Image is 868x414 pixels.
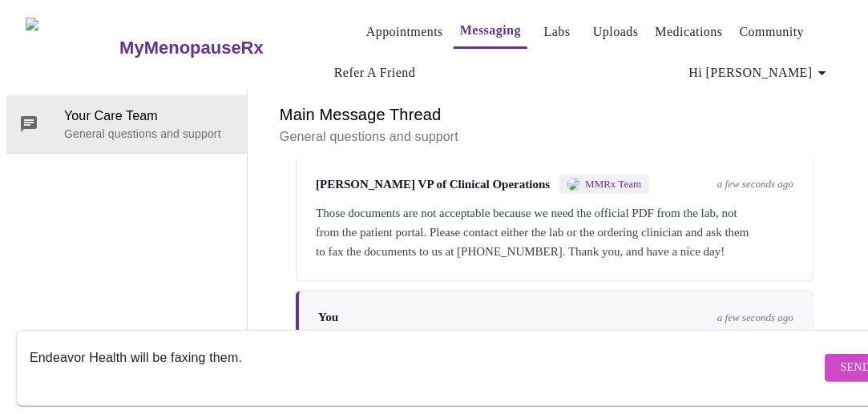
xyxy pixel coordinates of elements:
[649,16,729,48] button: Medications
[334,62,416,84] a: Refer a Friend
[544,21,571,43] a: Labs
[26,18,118,78] img: MyMenopauseRx Logo
[587,16,645,48] button: Uploads
[64,107,234,126] span: Your Care Team
[460,19,521,42] a: Messaging
[280,127,830,147] p: General questions and support
[593,21,639,43] a: Uploads
[318,311,338,324] span: You
[740,21,805,43] a: Community
[717,312,793,324] span: a few seconds ago
[118,20,328,76] a: MyMenopauseRx
[717,178,793,191] span: a few seconds ago
[683,57,838,89] button: Hi [PERSON_NAME]
[316,178,550,191] span: [PERSON_NAME] VP of Clinical Operations
[585,178,641,191] span: MMRx Team
[366,21,443,43] a: Appointments
[567,178,580,191] img: MMRX
[119,38,264,58] h3: MyMenopauseRx
[454,14,527,49] button: Messaging
[733,16,811,48] button: Community
[531,16,583,48] button: Labs
[280,102,830,127] h6: Main Message Thread
[328,57,422,89] button: Refer a Friend
[656,21,723,43] a: Medications
[64,126,234,142] p: General questions and support
[689,62,832,84] span: Hi [PERSON_NAME]
[316,203,793,261] div: Those documents are not acceptable because we need the official PDF from the lab, not from the pa...
[6,95,247,153] div: Your Care TeamGeneral questions and support
[360,16,450,48] button: Appointments
[30,342,821,393] textarea: Send a message about your appointment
